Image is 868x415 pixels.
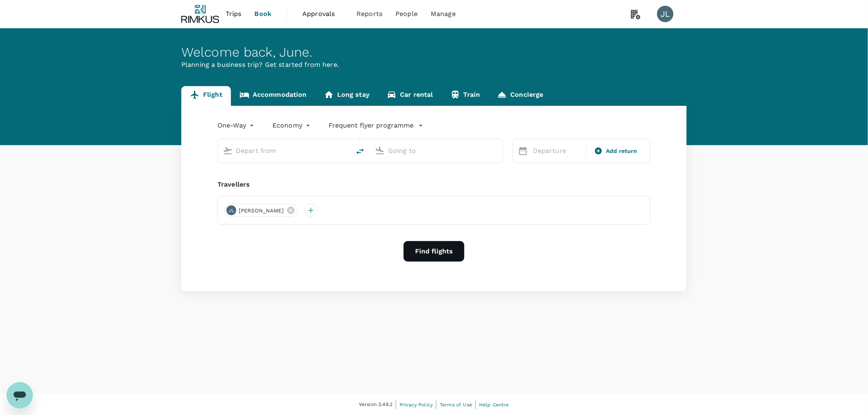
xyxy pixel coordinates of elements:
[315,86,378,106] a: Long stay
[329,121,423,130] button: Frequent flyer programme
[329,121,413,130] p: Frequent flyer programme
[479,402,509,408] span: Help Centre
[234,207,289,215] span: [PERSON_NAME]
[388,144,485,157] input: Going to
[395,9,418,19] span: People
[359,401,393,409] span: Version 3.49.2
[224,204,298,217] div: JL[PERSON_NAME]
[302,9,343,19] span: Approvals
[181,45,687,60] div: Welcome back , June .
[356,9,382,19] span: Reports
[7,382,33,408] iframe: Button to launch messaging window
[350,141,370,161] button: delete
[378,86,442,106] a: Car rental
[226,205,236,215] div: JL
[400,400,433,409] a: Privacy Policy
[345,150,346,151] button: Open
[489,86,552,106] a: Concierge
[272,119,312,132] div: Economy
[217,180,651,189] div: Travellers
[657,6,674,22] div: JL
[533,146,581,156] p: Departure
[255,9,272,19] span: Book
[404,241,464,262] button: Find flights
[181,86,231,106] a: Flight
[431,9,456,19] span: Manage
[217,119,256,132] div: One-Way
[442,86,489,106] a: Train
[606,147,637,155] span: Add return
[181,5,219,23] img: Rimkus SG Pte. Ltd.
[400,402,433,408] span: Privacy Policy
[236,144,333,157] input: Depart from
[231,86,315,106] a: Accommodation
[497,150,498,151] button: Open
[440,400,472,409] a: Terms of Use
[226,9,242,19] span: Trips
[479,400,509,409] a: Help Centre
[181,60,687,70] p: Planning a business trip? Get started from here.
[440,402,472,408] span: Terms of Use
